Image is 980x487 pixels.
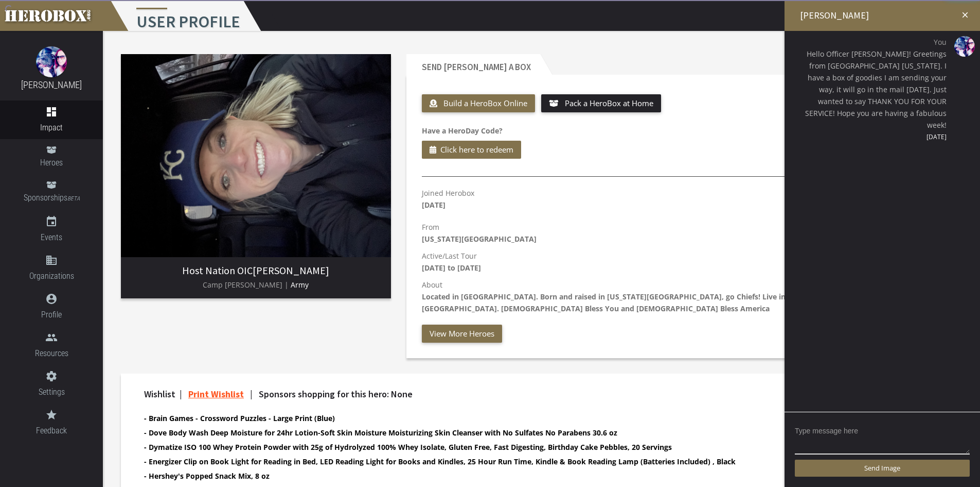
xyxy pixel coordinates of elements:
li: Brain Games - Crossword Puzzles - Large Print (Blue) [144,412,921,424]
h2: Send [PERSON_NAME] a Box [406,54,540,75]
p: About [422,279,947,314]
button: View More Heroes [422,325,502,343]
b: - Energizer Clip on Book Light for Reading in Bed, LED Reading Light for Books and Kindles, 25 Ho... [144,457,736,466]
b: - Hershey's Popped Snack Mix, 8 oz [144,471,270,481]
b: [DATE] to [DATE] [422,263,481,273]
small: BETA [67,195,80,202]
li: Hershey's Popped Snack Mix, 8 oz [144,470,921,482]
img: image [954,36,975,57]
button: Build a HeroBox Online [422,94,535,112]
li: Energizer Clip on Book Light for Reading in Bed, LED Reading Light for Books and Kindles, 25 Hour... [144,456,921,467]
b: Located in [GEOGRAPHIC_DATA]. Born and raised in [US_STATE][GEOGRAPHIC_DATA], go Chiefs! Live in ... [422,292,945,313]
li: Dymatize ISO 100 Whey Protein Powder with 25g of Hydrolyzed 100% Whey Isolate, Gluten Free, Fast ... [144,441,921,453]
a: Print Wishlist [188,388,244,400]
b: Have a HeroDay Code? [422,126,503,136]
b: - Dove Body Wash Deep Moisture for 24hr Lotion-Soft Skin Moisture Moisturizing Skin Cleanser with... [144,428,617,438]
img: image [121,54,391,257]
img: image [36,46,67,77]
span: You [792,36,947,48]
p: Active/Last Tour [422,250,947,274]
b: - Brain Games - Crossword Puzzles - Large Print (Blue) [144,413,335,423]
span: Sponsors shopping for this hero: None [259,388,413,400]
p: Joined Herobox [422,187,474,211]
li: Dove Body Wash Deep Moisture for 24hr Lotion-Soft Skin Moisture Moisturizing Skin Cleanser with N... [144,427,921,439]
p: From [422,221,947,245]
span: Build a HeroBox Online [443,98,527,108]
span: | [250,388,253,400]
h3: [PERSON_NAME] [129,265,383,276]
span: Army [291,280,309,290]
i: close [960,10,970,20]
span: Send Image [864,463,900,473]
b: [DATE] [422,200,446,210]
button: Pack a HeroBox at Home [541,94,661,112]
span: Host Nation OIC [182,264,253,277]
b: [US_STATE][GEOGRAPHIC_DATA] [422,234,537,244]
span: | [180,388,182,400]
a: [PERSON_NAME] [21,79,82,90]
i: dashboard [45,106,58,118]
span: Hello Officer [PERSON_NAME]! Greetings from [GEOGRAPHIC_DATA] [US_STATE]. I have a box of goodies... [792,48,947,131]
span: [DATE] [792,131,947,143]
b: - Dymatize ISO 100 Whey Protein Powder with 25g of Hydrolyzed 100% Whey Isolate, Gluten Free, Fas... [144,442,672,452]
h4: Wishlist [144,389,921,399]
section: Send Mack a Box [406,54,962,358]
span: Pack a HeroBox at Home [565,98,653,108]
span: Camp [PERSON_NAME] | [203,280,289,290]
span: Click here to redeem [440,143,513,156]
button: Click here to redeem [422,141,521,159]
